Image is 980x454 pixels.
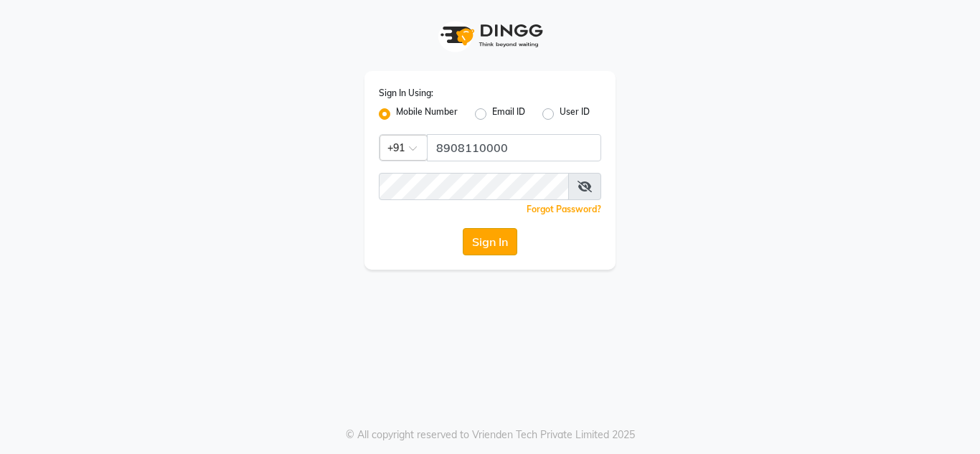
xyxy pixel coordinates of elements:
[379,87,433,100] label: Sign In Using:
[396,105,458,123] label: Mobile Number
[463,228,517,255] button: Sign In
[527,204,601,214] a: Forgot Password?
[433,14,547,57] img: logo1.svg
[427,134,601,161] input: Username
[560,105,590,123] label: User ID
[492,105,525,123] label: Email ID
[379,173,569,200] input: Username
